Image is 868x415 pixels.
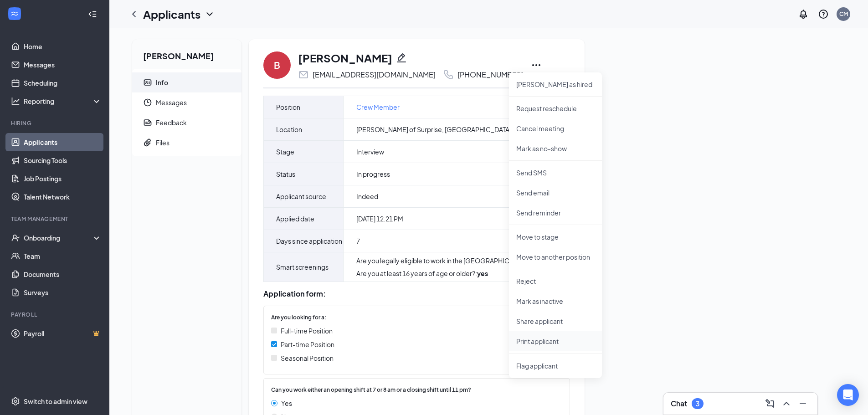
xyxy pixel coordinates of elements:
[356,102,400,112] a: Crew Member
[531,60,542,71] svg: Ellipses
[516,208,595,217] p: Send reminder
[516,232,595,241] p: Move to stage
[356,147,384,156] span: Interview
[281,339,334,349] span: Part-time Position
[156,92,234,113] span: Messages
[24,74,102,92] a: Scheduling
[24,151,102,169] a: Sourcing Tools
[271,313,326,322] span: Are you looking for a:
[143,78,152,87] svg: ContactCard
[11,233,20,242] svg: UserCheck
[837,384,859,406] div: Open Intercom Messenger
[516,337,595,346] p: Print applicant
[356,256,546,265] div: Are you legally eligible to work in the [GEOGRAPHIC_DATA]? :
[88,10,97,19] svg: Collapse
[763,396,777,411] button: ComposeMessage
[156,78,168,87] div: Info
[263,289,570,298] div: Application form:
[516,277,595,286] p: Reject
[24,188,102,206] a: Talent Network
[356,169,390,179] span: In progress
[24,324,102,343] a: PayrollCrown
[24,133,102,151] a: Applicants
[276,124,302,135] span: Location
[11,311,100,318] div: Payroll
[276,236,342,246] span: Days since application
[839,10,848,18] div: CM
[276,261,329,272] span: Smart screenings
[24,56,102,74] a: Messages
[24,169,102,188] a: Job Postings
[274,59,280,72] div: B
[396,52,407,63] svg: Pencil
[313,70,436,79] div: [EMAIL_ADDRESS][DOMAIN_NAME]
[24,283,102,302] a: Surveys
[696,400,699,408] div: 3
[24,397,87,406] div: Switch to admin view
[143,118,152,127] svg: Report
[276,102,300,113] span: Position
[516,144,595,153] p: Mark as no-show
[781,398,792,409] svg: ChevronUp
[276,191,326,202] span: Applicant source
[281,326,333,336] span: Full-time Position
[11,397,20,406] svg: Settings
[271,386,471,395] span: Can you work either an opening shift at 7 or 8 am or a closing shift until 11 pm?
[24,247,102,265] a: Team
[132,133,241,153] a: PaperclipFiles
[796,396,810,411] button: Minimize
[516,252,595,261] p: Move to another position
[765,398,776,409] svg: ComposeMessage
[143,138,152,147] svg: Paperclip
[11,215,100,223] div: Team Management
[11,97,20,106] svg: Analysis
[516,188,595,197] p: Send email
[516,317,595,326] p: Share applicant
[516,80,595,89] p: [PERSON_NAME] as hired
[24,37,102,56] a: Home
[818,9,829,20] svg: QuestionInfo
[356,214,403,223] span: [DATE] 12:21 PM
[356,192,378,201] span: Indeed
[132,113,241,133] a: ReportFeedback
[132,39,241,69] h2: [PERSON_NAME]
[516,124,595,133] p: Cancel meeting
[204,9,215,20] svg: ChevronDown
[298,50,392,66] h1: [PERSON_NAME]
[132,92,241,113] a: ClockMessages
[356,236,360,246] span: 7
[276,146,294,157] span: Stage
[276,169,295,179] span: Status
[281,398,292,408] span: Yes
[276,213,314,224] span: Applied date
[516,168,595,177] p: Send SMS
[356,125,511,134] span: [PERSON_NAME] of Surprise, [GEOGRAPHIC_DATA]
[143,98,152,107] svg: Clock
[24,97,102,106] div: Reporting
[443,69,454,80] svg: Phone
[132,72,241,92] a: ContactCardInfo
[516,297,595,306] p: Mark as inactive
[798,9,809,20] svg: Notifications
[356,269,546,278] div: Are you at least 16 years of age or older? :
[779,396,794,411] button: ChevronUp
[128,9,139,20] svg: ChevronLeft
[516,361,595,371] span: Flag applicant
[10,9,19,18] svg: WorkstreamLogo
[298,69,309,80] svg: Email
[671,399,687,409] h3: Chat
[477,269,488,277] strong: yes
[156,138,169,147] div: Files
[143,6,200,22] h1: Applicants
[24,265,102,283] a: Documents
[156,118,187,127] div: Feedback
[281,353,334,363] span: Seasonal Position
[516,104,595,113] p: Request reschedule
[11,119,100,127] div: Hiring
[457,70,524,79] div: [PHONE_NUMBER]
[797,398,808,409] svg: Minimize
[24,233,94,242] div: Onboarding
